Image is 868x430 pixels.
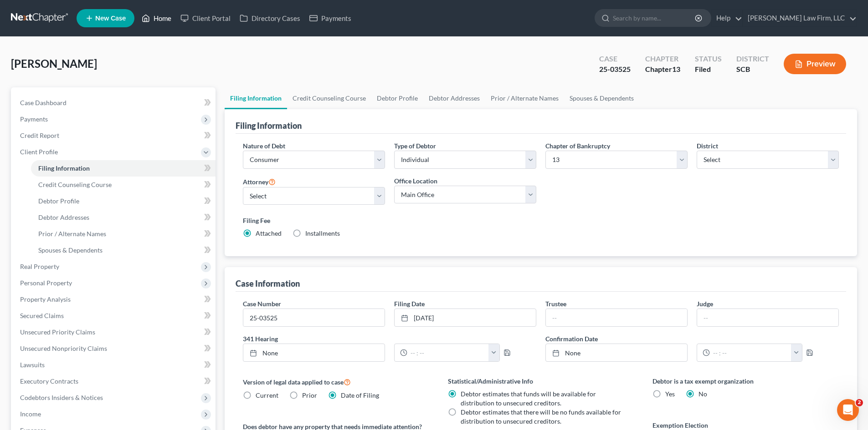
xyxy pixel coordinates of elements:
[545,299,566,309] label: Trustee
[38,181,112,188] span: Credit Counseling Course
[20,344,107,352] span: Unsecured Nonpriority Claims
[423,87,485,109] a: Debtor Addresses
[710,344,791,361] input: -- : --
[20,394,103,401] span: Codebtors Insiders & Notices
[652,376,839,386] label: Debtor is a tax exempt organization
[712,10,742,26] a: Help
[13,373,216,390] a: Executory Contracts
[236,278,300,289] div: Case Information
[541,334,843,344] label: Confirmation Date
[20,132,59,139] span: Credit Report
[20,377,78,385] span: Executory Contracts
[461,408,621,425] span: Debtor estimates that there will be no funds available for distribution to unsecured creditors.
[176,10,235,26] a: Client Portal
[243,216,839,225] label: Filing Fee
[736,64,769,75] div: SCB
[95,15,126,22] span: New Case
[695,64,722,75] div: Filed
[20,115,48,123] span: Payments
[645,54,680,64] div: Chapter
[287,87,371,109] a: Credit Counseling Course
[784,54,846,74] button: Preview
[394,299,425,309] label: Filing Date
[697,299,713,309] label: Judge
[652,420,839,430] label: Exemption Election
[225,87,287,109] a: Filing Information
[20,361,45,369] span: Lawsuits
[236,120,302,131] div: Filing Information
[243,344,385,361] a: None
[697,141,718,151] label: District
[13,340,216,357] a: Unsecured Nonpriority Claims
[371,87,423,109] a: Debtor Profile
[743,10,857,26] a: [PERSON_NAME] Law Firm, LLC
[31,193,216,209] a: Debtor Profile
[302,391,317,399] span: Prior
[305,229,340,237] span: Installments
[395,309,536,326] a: [DATE]
[697,309,838,326] input: --
[20,263,59,270] span: Real Property
[672,65,680,73] span: 13
[238,334,541,344] label: 341 Hearing
[695,54,722,64] div: Status
[13,127,216,144] a: Credit Report
[13,291,216,308] a: Property Analysis
[699,390,707,398] span: No
[394,141,436,151] label: Type of Debtor
[256,229,282,237] span: Attached
[13,308,216,324] a: Secured Claims
[20,295,71,303] span: Property Analysis
[341,391,379,399] span: Date of Filing
[736,54,769,64] div: District
[31,209,216,226] a: Debtor Addresses
[20,279,72,287] span: Personal Property
[305,10,356,26] a: Payments
[38,246,103,254] span: Spouses & Dependents
[38,230,106,238] span: Prior / Alternate Names
[137,10,176,26] a: Home
[599,54,631,64] div: Case
[448,376,634,386] label: Statistical/Administrative Info
[13,324,216,340] a: Unsecured Priority Claims
[645,64,680,75] div: Chapter
[31,160,216,177] a: Filing Information
[38,164,90,172] span: Filing Information
[599,64,631,75] div: 25-03525
[394,176,437,186] label: Office Location
[31,226,216,242] a: Prior / Alternate Names
[243,376,429,387] label: Version of legal data applied to case
[665,390,675,398] span: Yes
[38,197,79,205] span: Debtor Profile
[31,242,216,258] a: Spouses & Dependents
[243,299,281,309] label: Case Number
[256,391,278,399] span: Current
[243,176,276,187] label: Attorney
[38,213,89,221] span: Debtor Addresses
[20,410,41,418] span: Income
[485,87,564,109] a: Prior / Alternate Names
[20,148,58,156] span: Client Profile
[564,87,639,109] a: Spouses & Dependents
[461,390,596,407] span: Debtor estimates that funds will be available for distribution to unsecured creditors.
[13,357,216,373] a: Lawsuits
[546,309,687,326] input: --
[613,10,696,26] input: Search by name...
[20,99,67,106] span: Case Dashboard
[13,95,216,111] a: Case Dashboard
[243,141,285,151] label: Nature of Debt
[856,399,863,406] span: 2
[20,328,95,336] span: Unsecured Priority Claims
[407,344,489,361] input: -- : --
[546,344,687,361] a: None
[837,399,859,421] iframe: Intercom live chat
[11,57,97,70] span: [PERSON_NAME]
[545,141,610,151] label: Chapter of Bankruptcy
[243,309,385,326] input: Enter case number...
[31,177,216,193] a: Credit Counseling Course
[20,312,64,319] span: Secured Claims
[235,10,305,26] a: Directory Cases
